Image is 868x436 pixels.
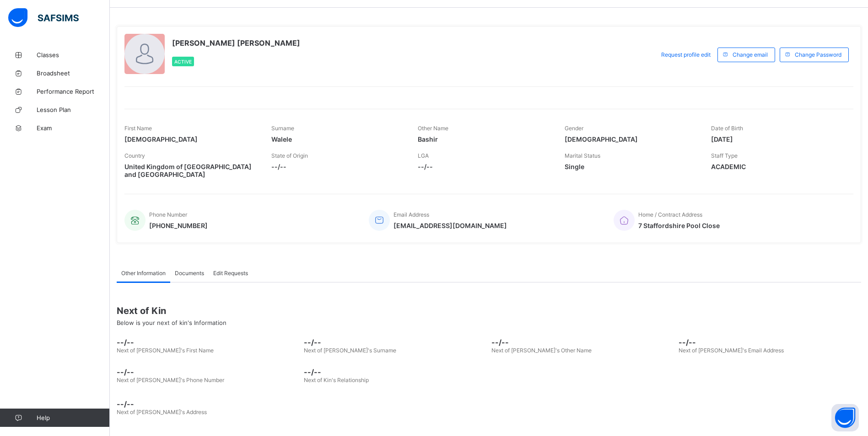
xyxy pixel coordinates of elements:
[638,211,702,218] span: Home / Contract Address
[661,51,711,58] span: Request profile edit
[117,305,861,316] span: Next of Kin
[394,222,507,229] span: [EMAIL_ADDRESS][DOMAIN_NAME]
[117,338,299,347] span: --/--
[304,347,396,354] span: Next of [PERSON_NAME]'s Surname
[831,404,859,431] button: Open asap
[121,270,166,276] span: Other Information
[37,124,110,132] span: Exam
[394,211,429,218] span: Email Address
[418,135,551,143] span: Bashir
[172,38,300,48] span: [PERSON_NAME] [PERSON_NAME]
[37,106,110,113] span: Lesson Plan
[638,222,720,229] span: 7 Staffordshire Pool Close
[565,135,698,143] span: [DEMOGRAPHIC_DATA]
[117,319,226,326] span: Below is your next of kin's Information
[733,51,768,58] span: Change email
[149,211,187,218] span: Phone Number
[304,367,486,377] span: --/--
[679,347,784,354] span: Next of [PERSON_NAME]'s Email Address
[271,152,308,159] span: State of Origin
[565,125,583,132] span: Gender
[418,125,448,132] span: Other Name
[175,270,204,276] span: Documents
[491,347,592,354] span: Next of [PERSON_NAME]'s Other Name
[711,152,738,159] span: Staff Type
[124,163,258,178] span: United Kingdom of [GEOGRAPHIC_DATA] and [GEOGRAPHIC_DATA]
[271,163,404,170] span: --/--
[117,367,299,377] span: --/--
[304,338,486,347] span: --/--
[37,69,110,77] span: Broadsheet
[418,163,551,170] span: --/--
[711,135,844,143] span: [DATE]
[117,409,207,415] span: Next of [PERSON_NAME]'s Address
[491,338,674,347] span: --/--
[418,152,429,159] span: LGA
[149,222,208,229] span: [PHONE_NUMBER]
[124,135,258,143] span: [DEMOGRAPHIC_DATA]
[271,135,404,143] span: Walele
[117,377,224,383] span: Next of [PERSON_NAME]'s Phone Number
[565,163,698,170] span: Single
[8,8,79,27] img: safsims
[117,399,861,409] span: --/--
[271,125,294,132] span: Surname
[174,59,192,64] span: Active
[711,163,844,170] span: ACADEMIC
[213,270,248,276] span: Edit Requests
[124,125,152,132] span: First Name
[37,88,110,95] span: Performance Report
[37,51,110,58] span: Classes
[304,377,369,383] span: Next of Kin's Relationship
[795,51,841,58] span: Change Password
[711,125,743,132] span: Date of Birth
[679,338,861,347] span: --/--
[37,414,109,421] span: Help
[124,152,145,159] span: Country
[117,347,214,354] span: Next of [PERSON_NAME]'s First Name
[565,152,600,159] span: Marital Status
